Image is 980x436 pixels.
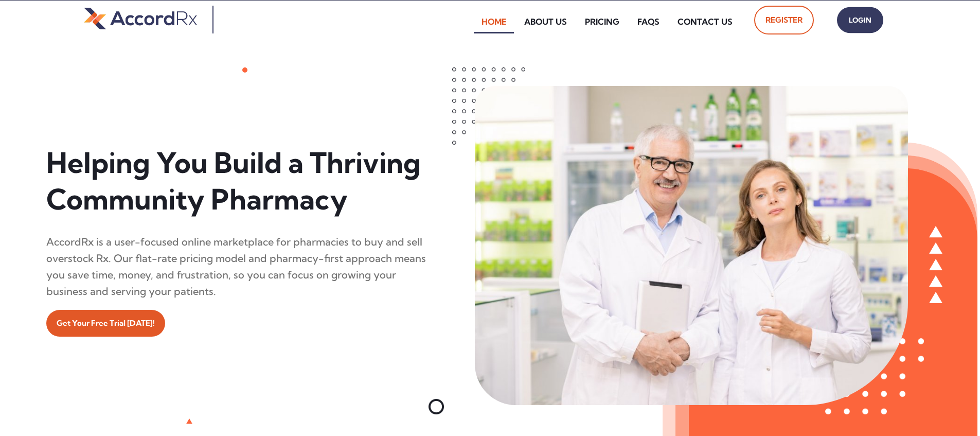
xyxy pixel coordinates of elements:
span: Register [765,12,803,28]
h1: Helping You Build a Thriving Community Pharmacy [46,145,429,218]
a: Register [754,6,814,34]
span: Login [847,13,873,28]
a: Home [474,10,514,33]
a: About Us [516,10,575,33]
a: FAQs [630,10,667,33]
a: Contact Us [670,10,740,33]
a: Get Your Free Trial [DATE]! [46,310,165,337]
img: default-logo [84,6,197,31]
div: AccordRx is a user-focused online marketplace for pharmacies to buy and sell overstock Rx. Our fl... [46,234,429,300]
a: Login [837,7,883,33]
span: Get Your Free Trial [DATE]! [57,315,155,332]
a: Pricing [577,10,627,33]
